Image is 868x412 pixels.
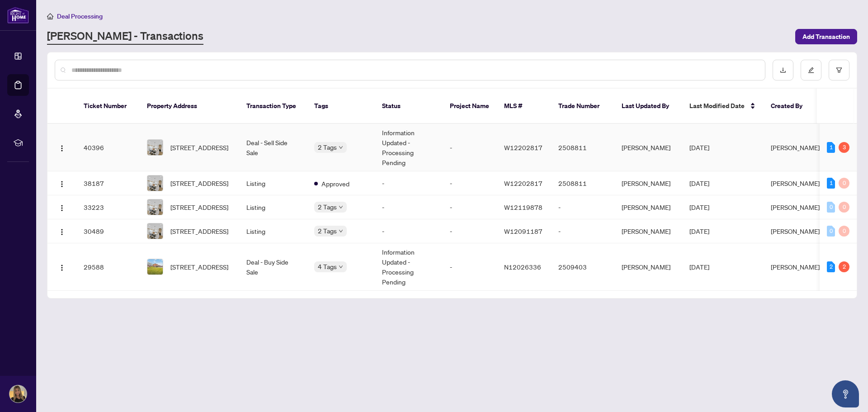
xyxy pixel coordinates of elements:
[239,195,307,219] td: Listing
[318,202,337,212] span: 2 Tags
[58,204,66,212] img: Logo
[614,171,682,195] td: [PERSON_NAME]
[443,219,497,243] td: -
[689,179,709,187] span: [DATE]
[827,142,835,153] div: 1
[375,243,443,291] td: Information Updated - Processing Pending
[551,124,614,171] td: 2508811
[339,145,343,150] span: down
[504,203,542,211] span: W12119878
[614,243,682,291] td: [PERSON_NAME]
[239,89,307,124] th: Transaction Type
[76,195,140,219] td: 33223
[551,243,614,291] td: 2509403
[443,195,497,219] td: -
[47,13,53,19] span: home
[827,261,835,272] div: 2
[147,175,163,191] img: thumbnail-img
[375,124,443,171] td: Information Updated - Processing Pending
[551,195,614,219] td: -
[55,200,69,214] button: Logo
[140,89,239,124] th: Property Address
[239,243,307,291] td: Deal - Buy Side Sale
[239,124,307,171] td: Deal - Sell Side Sale
[839,261,849,272] div: 2
[55,176,69,190] button: Logo
[682,89,764,124] th: Last Modified Date
[839,202,849,213] div: 0
[808,67,814,73] span: edit
[307,89,375,124] th: Tags
[9,385,27,403] img: Profile Icon
[239,171,307,195] td: Listing
[504,263,541,271] span: N12026336
[339,265,343,269] span: down
[836,67,842,73] span: filter
[318,226,337,236] span: 2 Tags
[504,143,542,152] span: W12202817
[689,227,709,235] span: [DATE]
[801,60,821,81] button: edit
[147,223,163,239] img: thumbnail-img
[170,142,228,152] span: [STREET_ADDRESS]
[318,261,337,272] span: 4 Tags
[839,226,849,237] div: 0
[614,89,682,124] th: Last Updated By
[55,140,69,155] button: Logo
[170,262,228,272] span: [STREET_ADDRESS]
[375,195,443,219] td: -
[551,219,614,243] td: -
[771,179,820,187] span: [PERSON_NAME]
[551,89,614,124] th: Trade Number
[57,12,103,20] span: Deal Processing
[780,67,786,73] span: download
[339,205,343,209] span: down
[504,179,542,187] span: W12202817
[614,219,682,243] td: [PERSON_NAME]
[147,140,163,155] img: thumbnail-img
[832,380,859,407] button: Open asap
[443,124,497,171] td: -
[802,29,850,44] span: Add Transaction
[58,264,66,271] img: Logo
[829,60,849,81] button: filter
[551,171,614,195] td: 2508811
[170,202,228,212] span: [STREET_ADDRESS]
[771,227,820,235] span: [PERSON_NAME]
[76,124,140,171] td: 40396
[76,243,140,291] td: 29588
[764,89,818,124] th: Created By
[771,143,820,152] span: [PERSON_NAME]
[76,89,140,124] th: Ticket Number
[614,195,682,219] td: [PERSON_NAME]
[147,259,163,275] img: thumbnail-img
[375,89,443,124] th: Status
[443,89,497,124] th: Project Name
[58,145,66,152] img: Logo
[443,243,497,291] td: -
[55,260,69,274] button: Logo
[170,226,228,236] span: [STREET_ADDRESS]
[614,124,682,171] td: [PERSON_NAME]
[239,219,307,243] td: Listing
[76,219,140,243] td: 30489
[497,89,551,124] th: MLS #
[339,229,343,233] span: down
[689,203,709,211] span: [DATE]
[827,178,835,189] div: 1
[55,224,69,238] button: Logo
[689,143,709,152] span: [DATE]
[47,28,203,45] a: [PERSON_NAME] - Transactions
[321,179,349,189] span: Approved
[443,171,497,195] td: -
[827,202,835,213] div: 0
[827,226,835,237] div: 0
[773,60,793,81] button: download
[375,171,443,195] td: -
[504,227,542,235] span: W12091187
[771,263,820,271] span: [PERSON_NAME]
[795,29,857,44] button: Add Transaction
[170,178,228,188] span: [STREET_ADDRESS]
[58,180,66,188] img: Logo
[318,142,337,152] span: 2 Tags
